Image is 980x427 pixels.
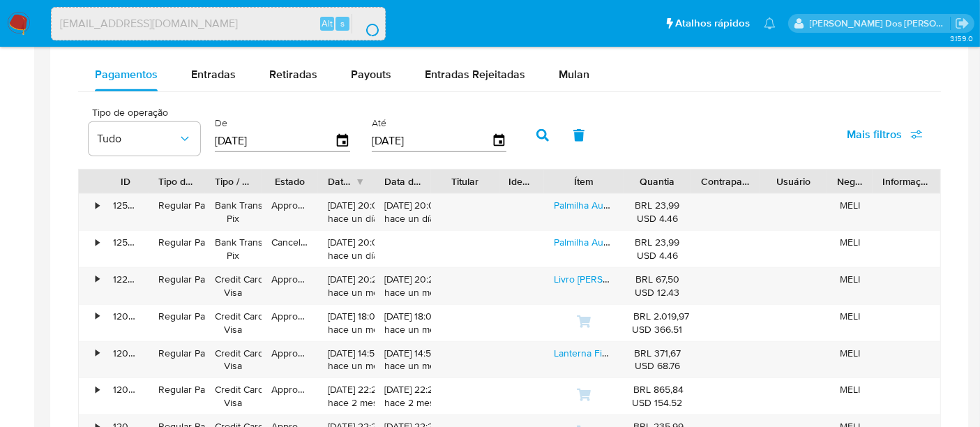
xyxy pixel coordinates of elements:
a: Sair [955,16,970,31]
a: Notificações [764,17,776,29]
span: Atalhos rápidos [675,16,750,31]
span: Alt [322,17,333,30]
p: renato.lopes@mercadopago.com.br [810,17,951,30]
span: 3.159.0 [950,33,973,44]
button: search-icon [352,14,380,33]
span: s [340,17,345,30]
input: Pesquise usuários ou casos... [52,15,385,33]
